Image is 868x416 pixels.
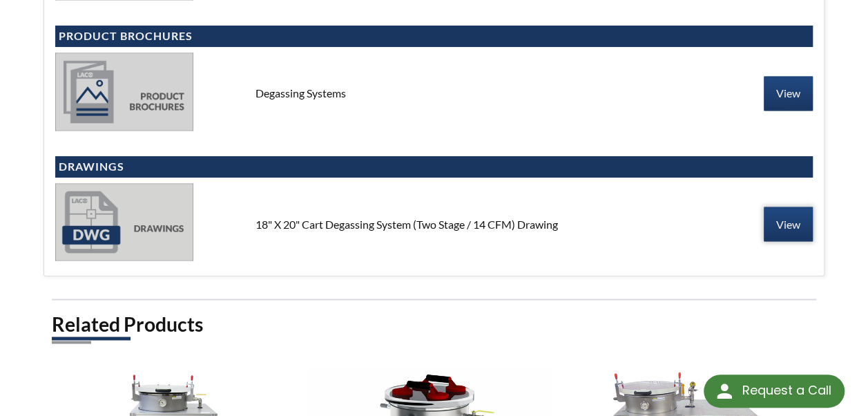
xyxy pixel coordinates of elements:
a: View [764,207,813,241]
h4: Product Brochures [59,29,809,44]
div: 18" X 20" Cart Degassing System (Two Stage / 14 CFM) Drawing [244,216,624,231]
h2: Related Products [52,311,816,337]
h4: Drawings [59,160,809,174]
img: drawings-dbc82c2fa099a12033583e1b2f5f2fc87839638bef2df456352de0ba3a5177af.jpg [55,183,193,261]
div: Degassing Systems [244,86,624,101]
div: Request a Call [704,375,845,408]
div: Request a Call [742,375,831,406]
img: product_brochures-81b49242bb8394b31c113ade466a77c846893fb1009a796a1a03a1a1c57cbc37.jpg [55,53,193,130]
img: round button [713,380,735,402]
a: View [764,76,813,111]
